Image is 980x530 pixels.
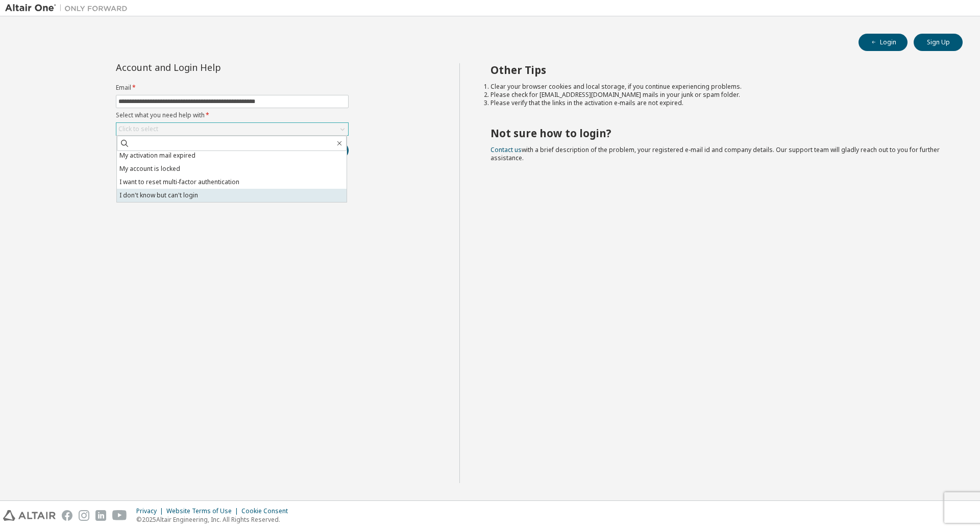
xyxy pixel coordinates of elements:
div: Click to select [116,123,348,135]
img: facebook.svg [62,510,72,521]
img: altair_logo.svg [3,510,56,521]
li: Please verify that the links in the activation e-mails are not expired. [491,99,945,107]
img: Altair One [5,3,133,13]
label: Select what you need help with [116,111,349,119]
li: Please check for [EMAIL_ADDRESS][DOMAIN_NAME] mails in your junk or spam folder. [491,91,945,99]
div: Website Terms of Use [166,507,241,515]
p: © 2025 Altair Engineering, Inc. All Rights Reserved. [136,515,294,524]
button: Sign Up [914,34,963,51]
a: Contact us [491,145,522,154]
label: Email [116,84,349,92]
li: My activation mail expired [117,149,347,162]
span: with a brief description of the problem, your registered e-mail id and company details. Our suppo... [491,145,940,162]
li: Clear your browser cookies and local storage, if you continue experiencing problems. [491,83,945,91]
div: Account and Login Help [116,63,302,71]
div: Privacy [136,507,166,515]
h2: Not sure how to login? [491,127,945,140]
div: Click to select [118,125,158,133]
img: youtube.svg [112,510,127,521]
img: instagram.svg [79,510,89,521]
h2: Other Tips [491,63,945,77]
img: linkedin.svg [95,510,106,521]
button: Login [859,34,908,51]
div: Cookie Consent [241,507,294,515]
